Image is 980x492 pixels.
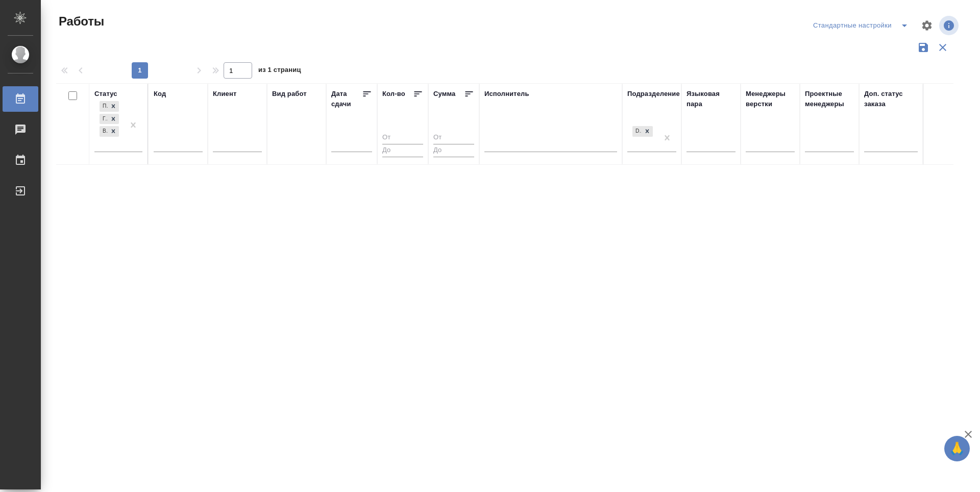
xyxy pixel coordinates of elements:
button: 🙏 [944,436,970,461]
div: DTPlight [631,125,654,138]
div: Вид работ [272,89,307,99]
div: Статус [94,89,117,99]
div: Подбор [100,101,108,112]
div: Дата сдачи [331,89,362,109]
button: Сохранить фильтры [914,38,933,57]
div: Исполнитель [484,89,529,99]
input: До [382,144,423,157]
div: Клиент [213,89,236,99]
span: Посмотреть информацию [939,16,961,35]
button: Сбросить фильтры [933,38,952,57]
div: Подбор, Готов к работе, В работе [99,113,120,126]
div: Кол-во [382,89,405,99]
div: Доп. статус заказа [864,89,918,109]
div: Менеджеры верстки [746,89,795,109]
div: Языковая пара [687,89,736,109]
div: Подбор, Готов к работе, В работе [99,125,120,138]
input: От [382,132,423,144]
span: Настроить таблицу [915,13,939,38]
div: Готов к работе [100,114,108,125]
div: Подбор, Готов к работе, В работе [99,100,120,113]
div: Подразделение [627,89,680,99]
div: Сумма [433,89,455,99]
input: До [433,144,474,157]
span: из 1 страниц [258,64,301,79]
div: В работе [100,126,108,137]
span: Работы [56,13,104,30]
span: 🙏 [948,438,966,459]
div: split button [811,17,915,34]
input: От [433,132,474,144]
div: DTPlight [632,126,642,137]
div: Код [154,89,166,99]
div: Проектные менеджеры [805,89,854,109]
